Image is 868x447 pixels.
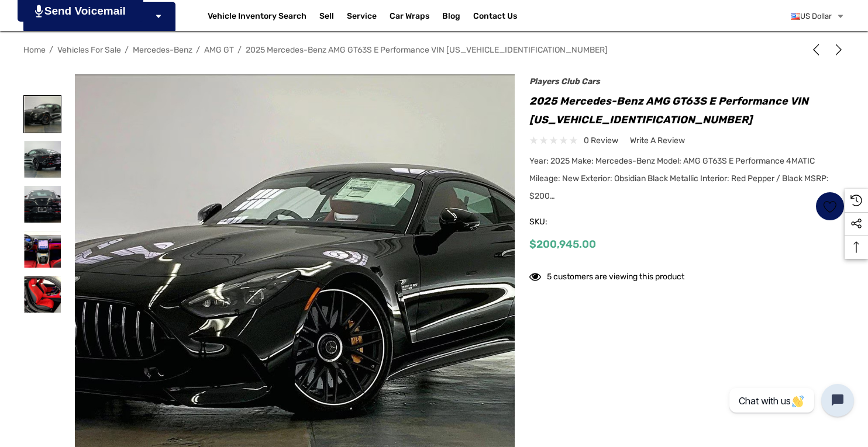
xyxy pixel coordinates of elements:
[35,5,43,18] img: PjwhLS0gR2VuZXJhdG9yOiBHcmF2aXQuaW8gLS0+PHN2ZyB4bWxucz0iaHR0cDovL3d3dy53My5vcmcvMjAwMC9zdmciIHhtb...
[24,276,61,313] img: For Sale: 2025 Mercedes-Benz AMG GT63S E Performance VIN W1KRJ8CB6SF005550
[473,11,517,24] a: Contact Us
[442,11,460,24] a: Blog
[791,5,845,28] a: USD
[850,218,862,230] svg: Social Media
[24,186,61,223] img: For Sale: 2025 Mercedes-Benz AMG GT63S E Performance VIN W1KRJ8CB6SF005550
[390,5,442,28] a: Car Wraps
[319,5,347,28] a: Sell
[390,11,429,24] span: Car Wraps
[24,141,61,178] img: For Sale: 2025 Mercedes-Benz AMG GT63S E Performance VIN W1KRJ8CB6SF005550
[319,11,334,24] span: Sell
[529,266,684,284] div: 5 customers are viewing this product
[154,12,163,20] svg: Icon Arrow Down
[529,238,596,251] span: $200,945.00
[133,45,192,55] a: Mercedes-Benz
[57,45,121,55] a: Vehicles For Sale
[208,11,306,24] a: Vehicle Inventory Search
[845,241,868,253] svg: Top
[347,11,377,24] a: Service
[824,200,837,213] svg: Wish List
[815,192,845,221] a: Wish List
[204,45,234,55] a: AMG GT
[529,156,829,201] span: Year: 2025 Make: Mercedes-Benz Model: AMG GT63S E Performance 4MATIC Mileage: New Exterior: Obsid...
[850,195,862,206] svg: Recently Viewed
[23,45,46,55] a: Home
[24,231,61,268] img: For Sale: 2025 Mercedes-Benz AMG GT63S E Performance VIN W1KRJ8CB6SF005550
[24,96,61,133] img: For Sale: 2025 Mercedes-Benz AMG GT63S E Performance VIN W1KRJ8CB6SF005550
[810,44,826,56] a: Previous
[584,133,618,148] span: 0 review
[828,44,845,56] a: Next
[529,77,600,86] a: Players Club Cars
[529,214,588,230] span: SKU:
[23,40,845,60] nav: Breadcrumb
[529,92,845,129] h1: 2025 Mercedes-Benz AMG GT63S E Performance VIN [US_VEHICLE_IDENTIFICATION_NUMBER]
[630,133,685,148] a: Write a Review
[630,136,685,146] span: Write a Review
[246,45,608,55] a: 2025 Mercedes-Benz AMG GT63S E Performance VIN [US_VEHICLE_IDENTIFICATION_NUMBER]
